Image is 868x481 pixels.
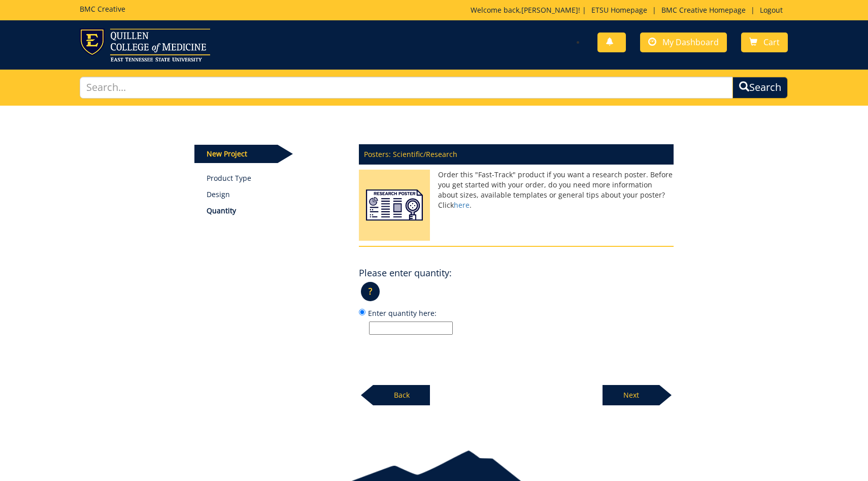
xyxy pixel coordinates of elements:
span: Cart [763,37,780,48]
a: BMC Creative Homepage [656,5,751,15]
label: Enter quantity here: [359,307,674,335]
input: Enter quantity here: [369,322,453,335]
a: Product Type [207,173,344,183]
h5: BMC Creative [80,5,125,13]
p: Posters: Scientific/Research [359,144,674,165]
p: Quantity [207,206,344,216]
p: ? [361,282,380,301]
input: Enter quantity here: [359,309,365,315]
p: New Project [194,145,278,163]
a: Cart [741,33,788,52]
img: ETSU logo [80,28,210,61]
h4: Please enter quantity: [359,268,452,278]
p: Welcome back, ! | | | [471,5,788,15]
p: Order this "Fast-Track" product if you want a research poster. Before you get started with your o... [359,170,674,210]
span: My Dashboard [662,37,719,48]
button: Search [732,77,788,99]
p: Next [603,385,659,405]
a: ETSU Homepage [586,5,652,15]
a: Logout [755,5,788,15]
a: here [454,200,470,210]
a: My Dashboard [640,33,727,52]
a: [PERSON_NAME] [521,5,578,15]
p: Back [373,385,430,405]
p: Design [207,189,344,200]
input: Search... [80,77,733,99]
